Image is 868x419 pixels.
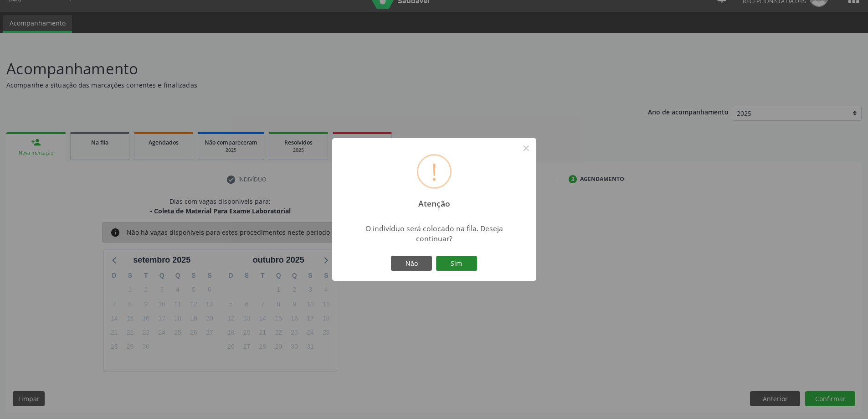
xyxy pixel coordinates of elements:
[410,192,458,208] h2: Atenção
[391,256,432,271] button: Não
[354,223,514,243] div: O indivíduo será colocado na fila. Deseja continuar?
[436,256,477,271] button: Sim
[431,155,437,187] div: !
[519,140,534,156] button: Close this dialog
